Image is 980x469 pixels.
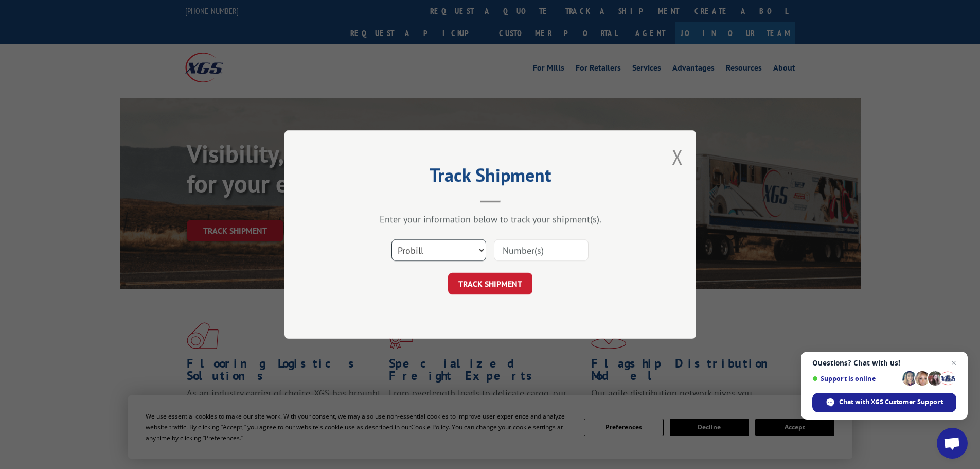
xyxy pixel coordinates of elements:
[448,273,532,294] button: TRACK SHIPMENT
[839,397,943,407] span: Chat with XGS Customer Support
[672,143,683,170] button: Close modal
[937,428,968,459] div: Open chat
[812,375,899,383] span: Support is online
[812,393,956,412] div: Chat with XGS Customer Support
[494,239,589,261] input: Number(s)
[812,359,956,367] span: Questions? Chat with us!
[336,168,645,187] h2: Track Shipment
[948,357,960,369] span: Close chat
[336,213,645,225] div: Enter your information below to track your shipment(s).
